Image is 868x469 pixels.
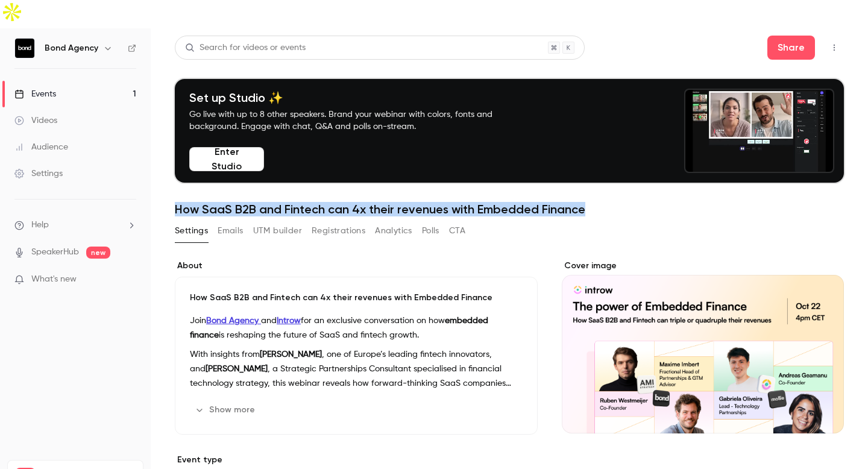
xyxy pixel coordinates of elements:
[189,90,521,105] h4: Set up Studio ✨
[15,39,34,58] img: Bond Agency
[312,221,365,241] button: Registrations
[449,221,465,241] button: CTA
[175,202,844,216] h1: How SaaS B2B and Fintech can 4x their revenues with Embedded Finance
[277,316,301,325] a: Introw
[562,260,844,433] section: Cover image
[260,350,322,359] strong: [PERSON_NAME]
[375,221,412,241] button: Analytics
[190,347,523,391] p: With insights from , one of Europe’s leading fintech innovators, and , a Strategic Partnerships C...
[31,219,49,231] span: Help
[190,400,262,420] button: Show more
[562,260,844,272] label: Cover image
[14,115,57,127] div: Videos
[190,313,523,342] p: Join and for an exclusive conversation on how is reshaping the future of SaaS and fintech growth.
[45,42,98,54] h6: Bond Agency
[206,365,268,373] strong: [PERSON_NAME]
[31,246,79,259] a: SpeakerHub
[190,292,523,304] p: How SaaS B2B and Fintech can 4x their revenues with Embedded Finance
[422,221,439,241] button: Polls
[253,221,302,241] button: UTM builder
[14,141,68,153] div: Audience
[189,147,264,171] button: Enter Studio
[14,168,63,180] div: Settings
[14,219,136,231] li: help-dropdown-opener
[86,247,110,259] span: new
[185,42,306,54] div: Search for videos or events
[189,109,521,133] p: Go live with up to 8 other speakers. Brand your webinar with colors, fonts and background. Engage...
[767,36,815,60] button: Share
[122,274,136,285] iframe: Noticeable Trigger
[175,454,538,466] p: Event type
[218,221,243,241] button: Emails
[31,273,77,286] span: What's new
[175,260,538,272] label: About
[206,316,261,325] a: Bond Agency
[206,316,259,325] strong: Bond Agency
[175,221,208,241] button: Settings
[14,88,56,100] div: Events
